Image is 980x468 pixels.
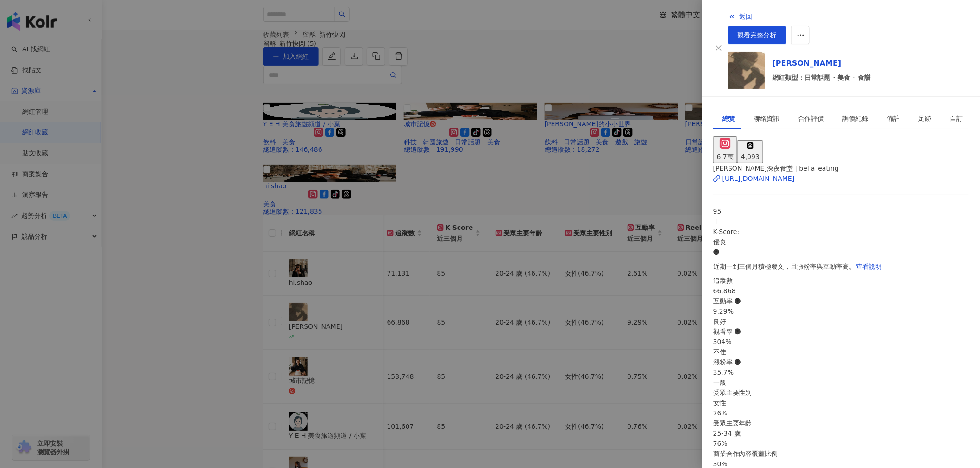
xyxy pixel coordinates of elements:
[722,113,735,123] div: 總覽
[713,173,969,184] a: [URL][DOMAIN_NAME]
[713,136,737,163] button: 6.7萬
[856,263,882,270] span: 查看說明
[713,206,969,216] div: 95
[713,428,969,438] div: 25-34 歲
[741,152,760,162] div: 4,093
[713,257,969,276] div: 近期一到三個月積極發文，且漲粉率與互動率高。
[738,31,777,39] span: 觀看完整分析
[713,306,969,316] div: 9.29%
[713,227,969,257] div: K-Score :
[713,337,969,347] div: 304%
[713,357,969,367] div: 漲粉率
[713,398,969,408] div: 女性
[713,388,969,398] div: 受眾主要性別
[713,449,969,459] div: 商業合作內容覆蓋比例
[740,13,753,20] span: 返回
[754,113,780,123] div: 聯絡資訊
[728,52,765,89] img: KOL Avatar
[713,326,969,337] div: 觀看率
[713,347,969,357] div: 不佳
[773,73,871,83] span: 網紅類型：日常話題 · 美食 · 食譜
[737,140,763,163] button: 4,093
[713,367,969,377] div: 35.7%
[713,286,969,296] div: 66,868
[887,113,900,123] div: 備註
[713,276,969,286] div: 追蹤數
[773,58,871,69] a: [PERSON_NAME]
[713,296,969,306] div: 互動率
[713,377,969,388] div: 一般
[713,43,724,54] button: Close
[722,173,795,184] div: [URL][DOMAIN_NAME]
[713,237,969,247] div: 優良
[713,316,969,326] div: 良好
[713,418,969,428] div: 受眾主要年齡
[856,257,883,276] button: 查看說明
[843,113,869,123] div: 詢價紀錄
[717,152,734,162] div: 6.7萬
[713,438,969,449] div: 76%
[713,408,969,418] div: 76%
[798,113,824,123] div: 合作評價
[950,113,963,123] div: 自訂
[919,113,932,123] div: 足跡
[728,26,786,44] a: 觀看完整分析
[728,7,753,26] button: 返回
[715,44,722,52] span: close
[713,165,839,172] span: [PERSON_NAME]深夜食堂 | bella_eating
